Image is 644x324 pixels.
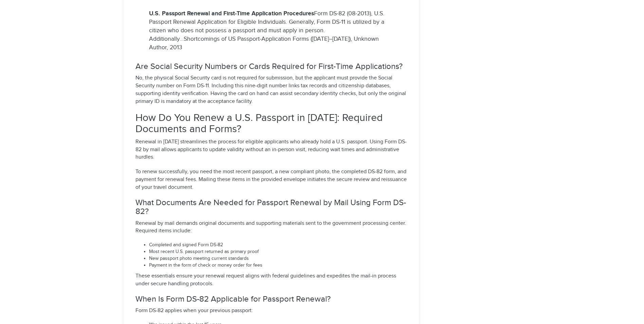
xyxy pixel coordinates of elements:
h2: How Do You Renew a U.S. Passport in [DATE]: Required Documents and Forms? [135,112,407,135]
li: New passport photo meeting current standards [149,255,407,262]
li: Most recent U.S. passport returned as primary proof [149,249,407,255]
blockquote: Form DS-82 (08-2013), U.S. Passport Renewal Application for Eligible Individuals. Generally, Form... [135,6,407,55]
p: Renewal in [DATE] streamlines the process for eligible applicants who already hold a U.S. passpor... [135,138,407,162]
h3: Are Social Security Numbers or Cards Required for First-Time Applications? [135,62,407,71]
p: To renew successfully, you need the most recent passport, a new compliant photo, the completed DS... [135,168,407,192]
p: These essentials ensure your renewal request aligns with federal guidelines and expedites the mai... [135,272,407,288]
p: Renewal by mail demands original documents and supporting materials sent to the government proces... [135,220,407,235]
h3: When Is Form DS-82 Applicable for Passport Renewal? [135,295,407,304]
li: Completed and signed Form DS-82 [149,242,407,249]
p: No, the physical Social Security card is not required for submission, but the applicant must prov... [135,74,407,105]
p: Form DS-82 applies when your previous passport: [135,307,407,315]
h3: What Documents Are Needed for Passport Renewal by Mail Using Form DS-82? [135,198,407,216]
li: Payment in the form of check or money order for fees [149,262,407,269]
strong: U.S. Passport Renewal and First-Time Application Procedures [149,10,314,17]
